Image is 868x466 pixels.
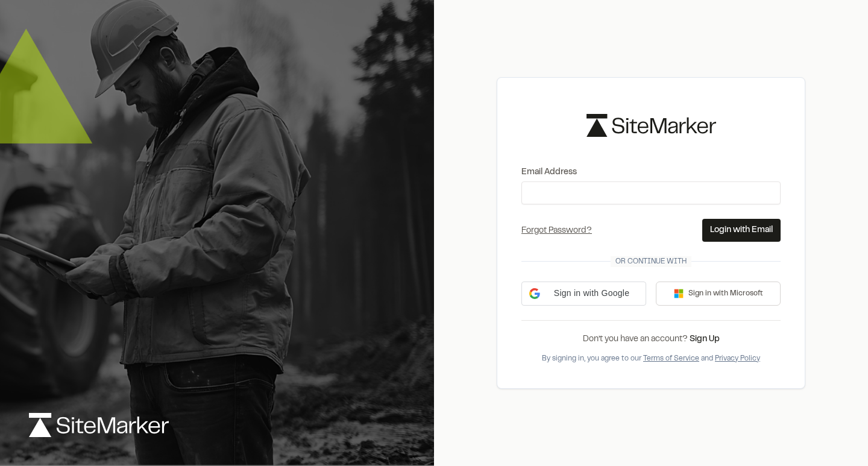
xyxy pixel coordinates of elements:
label: Email Address [521,166,781,179]
a: Forgot Password? [521,227,592,235]
a: Sign Up [690,336,720,343]
span: Sign in with Google [545,287,638,300]
button: Privacy Policy [715,353,760,364]
div: Don’t you have an account? [521,333,781,346]
img: logo-white-rebrand.svg [29,413,169,437]
img: logo-black-rebrand.svg [587,114,716,136]
div: Sign in with Google [521,282,646,306]
button: Terms of Service [643,353,699,364]
div: By signing in, you agree to our and [521,353,781,364]
button: Login with Email [702,219,781,242]
button: Sign in with Microsoft [656,282,781,306]
span: Or continue with [611,256,691,267]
